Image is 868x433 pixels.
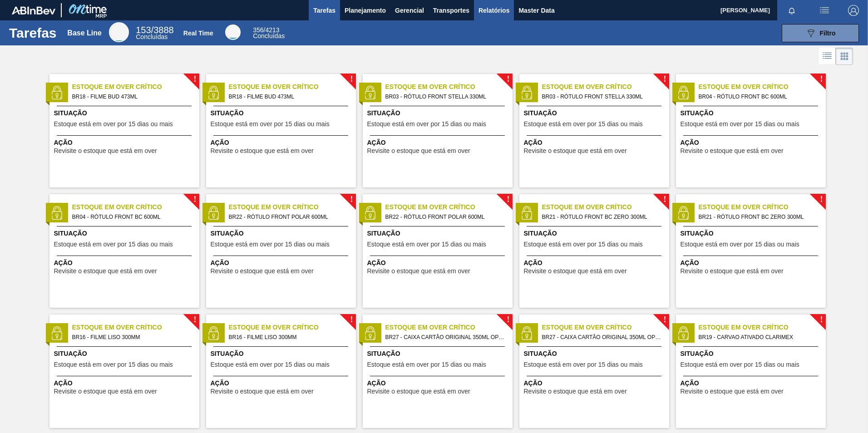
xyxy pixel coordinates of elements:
[345,5,386,16] span: Planejamento
[542,212,662,222] span: BR21 - RÓTULO FRONT BC ZERO 300ML
[524,379,667,388] span: Ação
[699,323,826,332] span: Estoque em Over Crítico
[676,86,690,99] img: status
[193,76,196,83] span: !
[211,349,354,359] span: Situação
[109,22,129,42] div: Base Line
[253,27,285,39] div: Real Time
[777,4,806,17] button: Notificações
[848,5,859,16] img: Logout
[681,241,799,248] span: Estoque está em over por 15 dias ou mais
[663,76,666,83] span: !
[363,206,377,220] img: status
[676,326,690,340] img: status
[681,148,784,154] span: Revisite o estoque que está em over
[524,138,667,148] span: Ação
[229,332,349,342] span: BR16 - FILME LISO 300MM
[699,202,826,212] span: Estoque em Over Crítico
[367,138,510,148] span: Ação
[699,212,819,222] span: BR21 - RÓTULO FRONT BC ZERO 300ML
[681,229,824,238] span: Situação
[367,121,486,128] span: Estoque está em over por 15 dias ou mais
[524,268,627,275] span: Revisite o estoque que está em over
[524,388,627,395] span: Revisite o estoque que está em over
[542,92,662,102] span: BR03 - RÓTULO FRONT STELLA 330ML
[253,32,285,39] span: Concluídas
[367,349,510,359] span: Situação
[229,202,356,212] span: Estoque em Over Crítico
[385,212,505,222] span: BR22 - RÓTULO FRONT POLAR 600ML
[211,388,314,395] span: Revisite o estoque que está em over
[50,326,64,340] img: status
[520,86,533,99] img: status
[385,202,513,212] span: Estoque em Over Crítico
[253,26,279,34] span: / 4213
[211,121,330,128] span: Estoque está em over por 15 dias ou mais
[72,212,192,222] span: BR04 - RÓTULO FRONT BC 600ML
[820,316,823,323] span: !
[136,25,151,35] span: 153
[507,196,509,203] span: !
[72,202,199,212] span: Estoque em Over Crítico
[225,25,241,40] div: Real Time
[72,323,199,332] span: Estoque em Over Crítico
[782,24,859,42] button: Filtro
[524,361,643,368] span: Estoque está em over por 15 dias ou mais
[507,76,509,83] span: !
[54,229,197,238] span: Situação
[367,388,470,395] span: Revisite o estoque que está em over
[478,5,509,16] span: Relatórios
[681,388,784,395] span: Revisite o estoque que está em over
[253,26,263,34] span: 356
[229,323,356,332] span: Estoque em Over Crítico
[136,25,173,35] span: / 3888
[350,316,353,323] span: !
[193,196,196,203] span: !
[12,6,55,15] img: TNhmsLtSVTkK8tSr43FrP2fwEKptu5GPRR3wAAAABJRU5ErkJggg==
[820,30,836,37] span: Filtro
[433,5,469,16] span: Transportes
[385,332,505,342] span: BR27 - CAIXA CARTÃO ORIGINAL 350ML OPEN CORNER
[54,268,157,275] span: Revisite o estoque que está em over
[836,48,853,65] div: Visão em Cards
[542,202,669,212] span: Estoque em Over Crítico
[54,258,197,268] span: Ação
[524,241,643,248] span: Estoque está em over por 15 dias ou mais
[663,196,666,203] span: !
[207,86,220,99] img: status
[524,229,667,238] span: Situação
[72,332,192,342] span: BR16 - FILME LISO 300MM
[676,206,690,220] img: status
[229,82,356,92] span: Estoque em Over Crítico
[50,86,64,99] img: status
[518,5,554,16] span: Master Data
[367,148,470,154] span: Revisite o estoque que está em over
[50,206,64,220] img: status
[385,92,505,102] span: BR03 - RÓTULO FRONT STELLA 330ML
[542,82,669,92] span: Estoque em Over Crítico
[211,241,330,248] span: Estoque está em over por 15 dias ou mais
[819,5,830,16] img: userActions
[542,332,662,342] span: BR27 - CAIXA CARTÃO ORIGINAL 350ML OPEN CORNER
[395,5,424,16] span: Gerencial
[367,108,510,118] span: Situação
[54,121,173,128] span: Estoque está em over por 15 dias ou mais
[54,388,157,395] span: Revisite o estoque que está em over
[367,268,470,275] span: Revisite o estoque que está em over
[385,82,513,92] span: Estoque em Over Crítico
[524,108,667,118] span: Situação
[681,258,824,268] span: Ação
[520,326,533,340] img: status
[524,121,643,128] span: Estoque está em over por 15 dias ou mais
[699,92,819,102] span: BR04 - RÓTULO FRONT BC 600ML
[367,258,510,268] span: Ação
[193,316,196,323] span: !
[699,332,819,342] span: BR19 - CARVAO ATIVADO CLARIMEX
[211,379,354,388] span: Ação
[229,92,349,102] span: BR18 - FILME BUD 473ML
[54,349,197,359] span: Situação
[520,206,533,220] img: status
[367,361,486,368] span: Estoque está em over por 15 dias ou mais
[367,241,486,248] span: Estoque está em over por 15 dias ou mais
[350,196,353,203] span: !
